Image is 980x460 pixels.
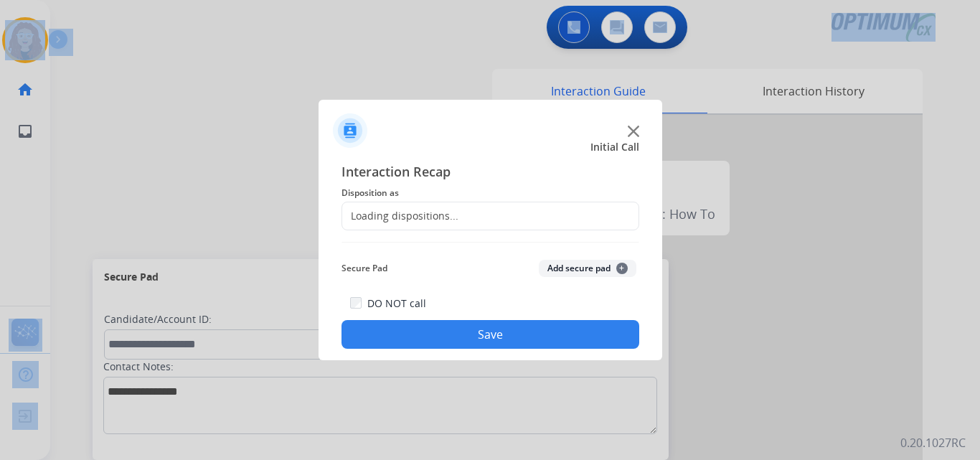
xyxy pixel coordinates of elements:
button: Add secure pad+ [539,260,636,277]
label: DO NOT call [367,296,426,311]
span: Initial Call [590,140,639,154]
div: Loading dispositions... [342,209,458,223]
span: Interaction Recap [341,161,639,184]
span: Disposition as [341,184,639,202]
button: Save [341,320,639,349]
img: contact-recap-line.svg [341,242,639,243]
img: contactIcon [333,113,367,148]
span: + [616,263,628,274]
span: Secure Pad [341,260,387,277]
p: 0.20.1027RC [900,434,966,451]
